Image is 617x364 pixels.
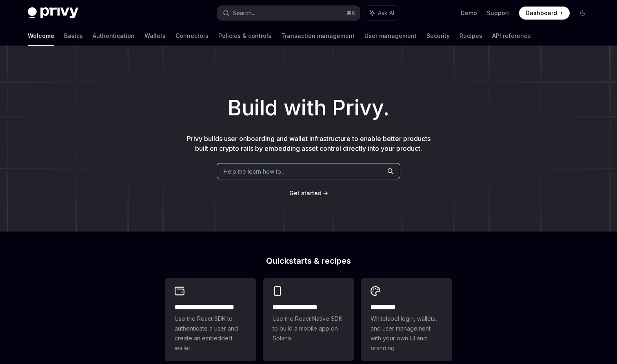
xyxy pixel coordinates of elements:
[526,9,557,17] span: Dashboard
[426,26,450,46] a: Security
[217,6,360,20] button: Search...⌘K
[461,9,477,17] a: Demo
[187,135,431,152] span: Privy builds user onboarding and wallet infrastructure to enable better products built on crypto ...
[364,6,400,20] button: Ask AI
[175,26,209,46] a: Connectors
[144,26,166,46] a: Wallets
[28,26,54,46] a: Welcome
[175,314,246,353] span: Use the React SDK to authenticate a user and create an embedded wallet.
[218,26,271,46] a: Policies & controls
[361,278,452,361] a: **** *****Whitelabel login, wallets, and user management with your own UI and branding.
[492,26,531,46] a: API reference
[487,9,509,17] a: Support
[28,7,78,19] img: dark logo
[224,167,286,176] span: Help me learn how to…
[13,92,604,124] h1: Build with Privy.
[281,26,355,46] a: Transaction management
[289,189,322,197] a: Get started
[371,314,442,353] span: Whitelabel login, wallets, and user management with your own UI and branding.
[289,190,322,196] span: Get started
[346,10,355,16] span: ⌘ K
[263,278,354,361] a: **** **** **** ***Use the React Native SDK to build a mobile app on Solana.
[364,26,417,46] a: User management
[273,314,344,343] span: Use the React Native SDK to build a mobile app on Solana.
[576,7,589,20] button: Toggle dark mode
[519,7,570,20] a: Dashboard
[64,26,83,46] a: Basics
[459,26,482,46] a: Recipes
[93,26,135,46] a: Authentication
[233,8,255,18] div: Search...
[378,9,394,17] span: Ask AI
[165,257,452,265] h2: Quickstarts & recipes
